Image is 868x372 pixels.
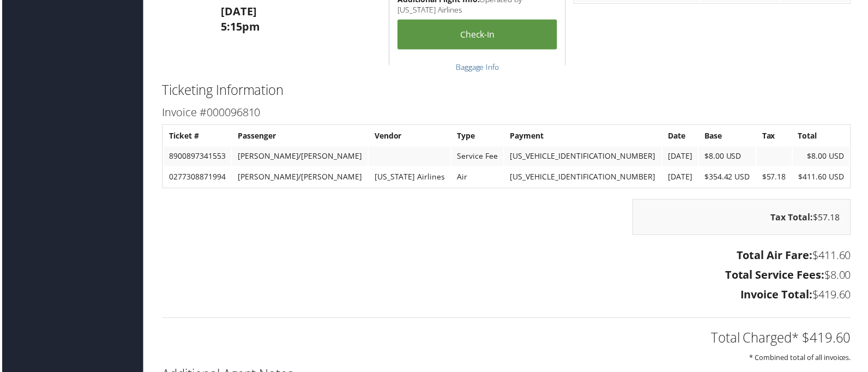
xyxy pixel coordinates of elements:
[161,289,853,304] h3: $419.60
[231,127,367,146] th: Passenger
[452,168,504,188] td: Air
[505,168,662,188] td: [US_VEHICLE_IDENTIFICATION_NUMBER]
[162,127,230,146] th: Ticket #
[505,147,662,167] td: [US_VEHICLE_IDENTIFICATION_NUMBER]
[452,127,504,146] th: Type
[161,269,853,284] h3: $8.00
[231,168,367,188] td: [PERSON_NAME]/[PERSON_NAME]
[758,127,793,146] th: Tax
[220,19,259,34] strong: 5:15pm
[162,147,230,167] td: 8900897341553
[161,249,853,265] h3: $411.60
[758,168,793,188] td: $57.18
[369,127,451,146] th: Vendor
[701,168,757,188] td: $354.42 USD
[161,105,853,121] h3: Invoice #000096810
[397,20,558,50] a: Check-in
[162,168,230,188] td: 0277308871994
[738,249,815,264] strong: Total Air Fare:
[795,147,852,167] td: $8.00 USD
[795,127,852,146] th: Total
[220,4,256,19] strong: [DATE]
[664,168,700,188] td: [DATE]
[231,147,367,167] td: [PERSON_NAME]/[PERSON_NAME]
[701,127,757,146] th: Base
[161,330,853,349] h2: Total Charged* $419.60
[701,147,757,167] td: $8.00 USD
[456,62,499,73] a: Baggage Info
[727,269,827,284] strong: Total Service Fees:
[795,168,852,188] td: $411.60 USD
[751,355,853,364] small: * Combined total of all invoices.
[505,127,662,146] th: Payment
[773,212,815,224] strong: Tax Total:
[369,168,451,188] td: [US_STATE] Airlines
[452,147,504,167] td: Service Fee
[664,147,700,167] td: [DATE]
[634,200,853,236] div: $57.18
[742,289,815,303] strong: Invoice Total:
[664,127,700,146] th: Date
[161,81,853,100] h2: Ticketing Information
